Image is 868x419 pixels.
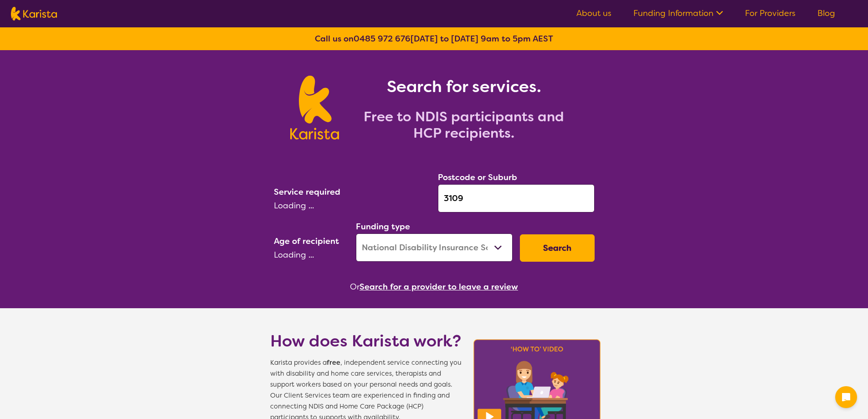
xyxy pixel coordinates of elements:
input: Type [438,184,595,212]
h2: Free to NDIS participants and HCP recipients. [350,109,578,141]
label: Funding type [356,221,410,232]
label: Postcode or Suburb [438,172,517,183]
label: Age of recipient [274,236,339,247]
label: Service required [274,186,340,197]
a: Blog [817,8,835,19]
a: 0485 972 676 [354,33,411,44]
div: Loading ... [274,199,431,212]
img: Karista logo [290,76,339,140]
button: Search [520,234,595,262]
div: Loading ... [274,248,349,262]
button: Search for a provider to leave a review [360,280,518,294]
h1: How does Karista work? [270,330,462,352]
a: About us [576,8,611,19]
a: For Providers [745,8,796,19]
a: Funding Information [633,8,723,19]
b: free [327,358,340,367]
img: Karista logo [11,7,57,21]
span: Or [350,280,360,294]
b: Call us on [DATE] to [DATE] 9am to 5pm AEST [315,33,553,44]
h1: Search for services. [350,76,578,98]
